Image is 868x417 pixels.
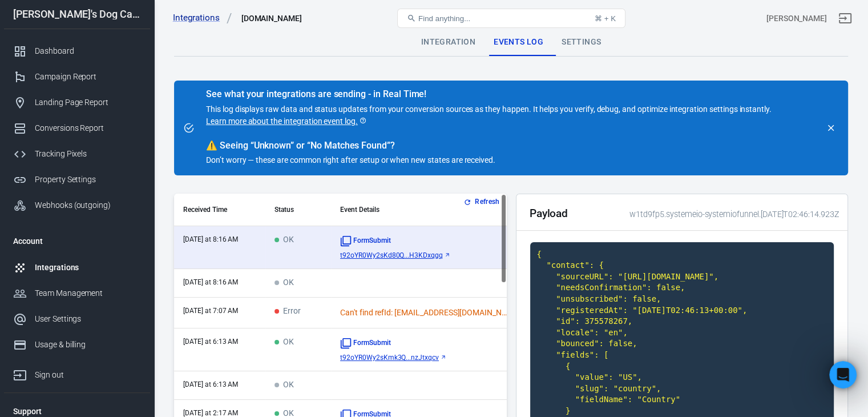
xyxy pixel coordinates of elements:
div: Account id: w1td9fp5 [766,13,827,25]
button: Home [179,5,200,26]
div: Landing Page Report [35,97,141,109]
div: ⏳Please holdwhile we fetch the list of Ad Integrations connected to the property [PERSON_NAME]'s ... [9,27,187,108]
div: See what your integrations are sending - in Real Time! [206,89,772,100]
div: AnyTrack says… [9,243,219,280]
time: 2025-09-15T06:13:50+05:30 [183,338,238,346]
a: Webhooks (outgoing) [4,193,150,218]
a: Usage & billing [4,332,150,358]
div: Sign out [35,369,141,381]
div: Dashboard [35,45,141,57]
div: w1td9fp5.systemeio-systemiofunnel.[DATE]T02:46:14.923Z [625,209,839,220]
a: Learn more about the integration event log. [206,115,367,127]
th: Received Time [174,194,265,226]
span: Find anything... [418,14,470,23]
p: This log displays raw data and status updates from your conversion sources as they happen. It hel... [206,103,772,127]
p: Don’t worry — these are common right after setup or when new states are received. [206,154,772,166]
span: OK [274,278,294,288]
div: Can't find refId: [EMAIL_ADDRESS][DOMAIN_NAME] [340,307,511,319]
div: [PERSON_NAME]'s Dog Care Shop [4,9,150,19]
div: Seeing “Unknown” or “No Matches Found”? [206,140,772,151]
button: close [823,120,839,136]
div: Campaign Report [35,71,141,83]
div: Settings [552,29,610,56]
a: Property Settings [4,167,150,193]
a: t92oYR0Wy2sKd80Q...H3KDxqgq [340,251,511,259]
div: Events Log [485,29,552,56]
a: Team Management [4,280,150,306]
th: Event Details [331,194,520,226]
div: AnyTrack says… [9,151,219,243]
iframe: Intercom live chat [829,361,857,388]
div: Integrations [35,262,141,274]
div: Usage & billing [35,339,141,351]
a: Conversions Report [4,115,150,141]
span: OK [274,235,294,245]
li: Conversion API: true [27,211,178,222]
time: 2025-09-15T08:16:14+05:30 [183,235,238,243]
li: Pixel / Tag ID: 1196951242448052 [27,197,178,208]
button: Find anything...⌘ + K [397,9,625,28]
span: t92oYR0Wy2sKmk3Qh45RV5nzJtxqcv [340,354,439,362]
a: Integrations [4,255,150,280]
div: Property Settings [35,174,141,186]
div: Conversions Report [35,122,141,134]
img: Profile image for AnyTrack [33,6,51,25]
li: Account [4,227,150,255]
span: Error [274,307,301,316]
a: Landing Page Report [4,90,150,115]
li: Ads Integration: true [27,224,178,235]
div: ⌘ + K [595,14,616,23]
span: t92oYR0Wy2sKd80QGutU7PH3KDxqgq [340,251,443,259]
a: Tracking Pixels [4,141,150,167]
h1: AnyTrack [55,11,96,19]
b: Select the Ad integration [28,79,142,89]
time: 2025-09-15T06:13:49+05:30 [183,380,238,388]
div: Systeme.io [241,13,302,24]
a: User Settings [4,306,150,332]
div: Team Management [35,287,141,299]
time: 2025-09-15T07:07:41+05:30 [183,307,238,315]
span: Standard event name [340,338,391,349]
div: Your integration seems to be connected and properly setup. [18,250,178,272]
div: Tracking Pixels [35,148,141,160]
div: B says… [9,117,219,151]
time: 2025-09-15T08:16:14+05:30 [183,278,238,286]
div: Integration [412,29,485,56]
a: Campaign Report [4,64,150,90]
div: Please describe in details what you are experiencing. [18,287,178,309]
div: AnyTrack says… [9,280,219,341]
span: warning [206,140,217,151]
a: Sign out [831,5,859,32]
a: Dashboard [4,38,150,64]
div: AnyTrack says… [9,27,219,117]
button: Refresh [461,196,504,208]
a: Integrations [173,12,232,24]
th: Status [265,194,331,226]
div: ⏳ while we fetch the list of Ad Integrations connected to the property [PERSON_NAME]'s Dog Care S... [18,34,178,101]
button: go back [7,5,29,26]
span: Standard event name [340,235,391,247]
div: Your integration seems to be connected and properly setup. [9,243,187,279]
b: Please hold [28,34,80,43]
h2: Payload [530,207,568,219]
a: Sign out [4,358,150,388]
div: Please describe in details what you are experiencing. [9,280,187,316]
div: FacebookPixel [154,124,210,135]
div: Thank you. According to your current settings, the FacebookPixel integration has the following co... [18,158,178,191]
span: OK [274,380,294,390]
div: Thank you. According to your current settings, the FacebookPixel integration has the following co... [9,151,187,242]
time: 2025-09-15T02:17:53+05:30 [183,409,238,417]
a: t92oYR0Wy2sKmk3Q...nzJtxqcv [340,354,511,362]
div: FacebookPixel [145,117,219,142]
span: OK [274,338,294,347]
div: Close [200,5,221,25]
div: User Settings [35,313,141,325]
div: Webhooks (outgoing) [35,199,141,211]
